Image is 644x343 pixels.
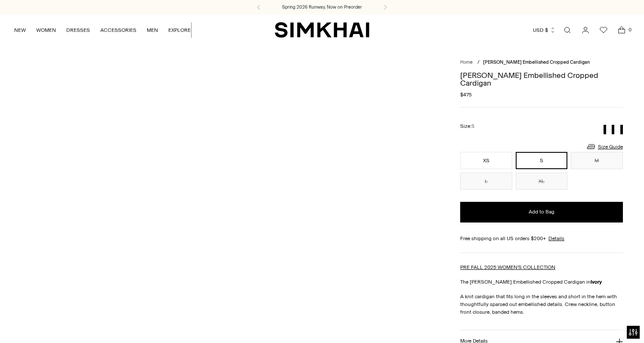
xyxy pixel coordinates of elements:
[533,21,556,40] button: USD $
[147,21,158,40] a: MEN
[548,235,564,242] a: Details
[529,208,554,216] span: Add to Bag
[460,202,622,222] button: Add to Bag
[460,59,622,66] nav: breadcrumbs
[460,59,473,65] a: Home
[275,22,369,38] a: SIMKHAI
[471,124,474,129] span: S
[66,21,90,40] a: DRESSES
[460,152,512,169] button: XS
[516,152,567,169] button: S
[460,91,472,99] span: $475
[571,152,622,169] button: M
[460,71,622,87] h1: [PERSON_NAME] Embellished Cropped Cardigan
[626,26,634,34] span: 0
[460,122,474,130] label: Size:
[613,22,630,39] a: Open cart modal
[483,59,590,65] span: [PERSON_NAME] Embellished Cropped Cardigan
[595,22,612,39] a: Wishlist
[516,173,567,190] button: XL
[460,235,622,242] div: Free shipping on all US orders $200+
[591,279,602,285] strong: Ivory
[477,59,480,66] div: /
[36,21,56,40] a: WOMEN
[460,293,622,316] p: A knit cardigan that fits long in the sleeves and short in the hem with thoughtfully sparsed out ...
[14,21,26,40] a: NEW
[460,278,622,286] p: The [PERSON_NAME] Embellished Cropped Cardigan in
[168,21,191,40] a: EXPLORE
[460,264,555,270] a: PRE FALL 2025 WOMEN'S COLLECTION
[100,21,136,40] a: ACCESSORIES
[577,22,594,39] a: Go to the account page
[586,141,623,152] a: Size Guide
[460,173,512,190] button: L
[559,22,576,39] a: Open search modal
